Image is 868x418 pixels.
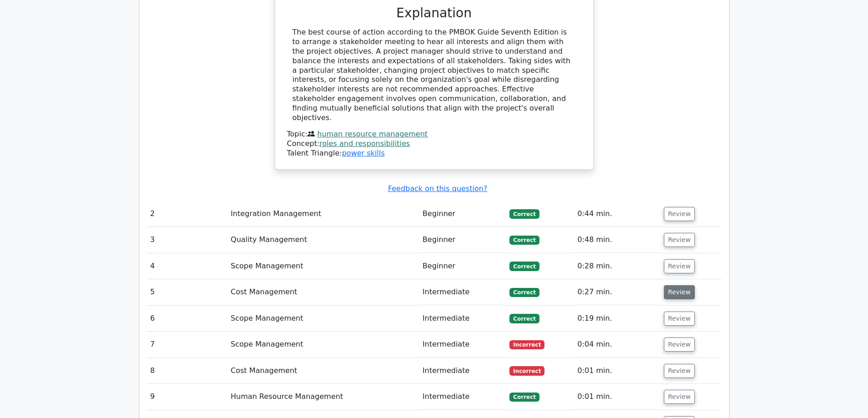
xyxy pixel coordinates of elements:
td: Intermediate [419,279,506,305]
td: Scope Management [227,253,419,279]
td: Cost Management [227,358,419,384]
td: Scope Management [227,306,419,332]
div: Concept: [287,139,581,149]
span: Incorrect [509,366,544,375]
td: 0:27 min. [574,279,660,305]
a: human resource management [317,130,427,138]
h3: Explanation [293,5,576,21]
td: 9 [147,384,227,410]
td: 0:44 min. [574,201,660,227]
span: Correct [509,393,539,402]
td: 2 [147,201,227,227]
td: 6 [147,306,227,332]
button: Review [664,390,695,404]
td: Intermediate [419,332,506,358]
td: 5 [147,279,227,305]
a: roles and responsibilities [319,139,410,148]
span: Correct [509,288,539,297]
button: Review [664,259,695,273]
td: Beginner [419,227,506,253]
a: power skills [342,149,385,157]
td: Intermediate [419,358,506,384]
td: 0:01 min. [574,358,660,384]
td: 7 [147,332,227,358]
td: 0:04 min. [574,332,660,358]
button: Review [664,207,695,221]
td: Intermediate [419,306,506,332]
td: Quality Management [227,227,419,253]
span: Correct [509,262,539,271]
button: Review [664,364,695,378]
td: Integration Management [227,201,419,227]
td: Scope Management [227,332,419,358]
td: 0:48 min. [574,227,660,253]
div: Talent Triangle: [287,130,581,158]
td: Beginner [419,201,506,227]
td: 0:01 min. [574,384,660,410]
td: Beginner [419,253,506,279]
td: Intermediate [419,384,506,410]
div: The best course of action according to the PMBOK Guide Seventh Edition is to arrange a stakeholde... [293,28,576,122]
button: Review [664,233,695,247]
td: 4 [147,253,227,279]
span: Correct [509,314,539,323]
span: Correct [509,209,539,218]
td: 8 [147,358,227,384]
button: Review [664,312,695,326]
td: 3 [147,227,227,253]
button: Review [664,285,695,299]
td: 0:28 min. [574,253,660,279]
div: Topic: [287,130,581,139]
button: Review [664,337,695,352]
td: Cost Management [227,279,419,305]
td: Human Resource Management [227,384,419,410]
a: Feedback on this question? [388,184,487,193]
span: Incorrect [509,340,544,349]
span: Correct [509,236,539,245]
td: 0:19 min. [574,306,660,332]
